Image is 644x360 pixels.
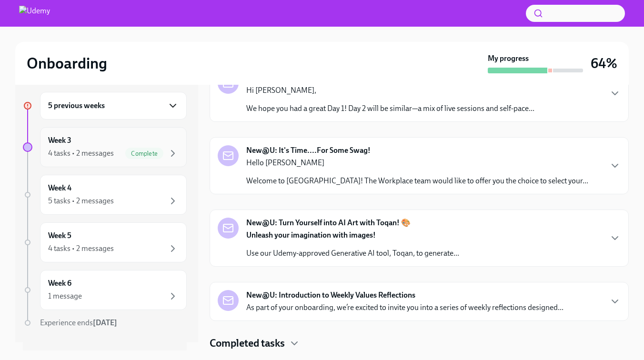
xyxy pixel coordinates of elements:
[210,336,629,350] div: Completed tasks
[48,196,114,206] div: 5 tasks • 2 messages
[210,336,285,350] h4: Completed tasks
[246,145,371,156] strong: New@U: It's Time....For Some Swag!
[48,291,82,301] div: 1 message
[48,100,105,111] h6: 5 previous weeks
[125,150,163,157] span: Complete
[591,55,617,72] h3: 64%
[246,230,376,240] strong: Unleash your imagination with images!
[48,148,114,159] div: 4 tasks • 2 messages
[48,243,114,254] div: 4 tasks • 2 messages
[246,290,415,300] strong: New@U: Introduction to Weekly Values Reflections
[23,270,187,310] a: Week 61 message
[488,53,529,64] strong: My progress
[246,248,459,259] p: Use our Udemy-approved Generative AI tool, Toqan, to generate...
[246,218,411,228] strong: New@U: Turn Yourself into AI Art with Toqan! 🎨
[27,54,107,73] h2: Onboarding
[48,135,71,146] h6: Week 3
[48,230,71,241] h6: Week 5
[48,183,71,193] h6: Week 4
[246,85,534,96] p: Hi [PERSON_NAME],
[93,318,117,327] strong: [DATE]
[246,103,534,114] p: We hope you had a great Day 1! Day 2 will be similar—a mix of live sessions and self-pace...
[40,92,187,120] div: 5 previous weeks
[246,158,588,168] p: Hello [PERSON_NAME]
[48,278,71,289] h6: Week 6
[246,302,563,313] p: As part of your onboarding, we’re excited to invite you into a series of weekly reflections desig...
[23,222,187,262] a: Week 54 tasks • 2 messages
[246,176,588,186] p: Welcome to [GEOGRAPHIC_DATA]! The Workplace team would like to offer you the choice to select you...
[23,127,187,167] a: Week 34 tasks • 2 messagesComplete
[23,175,187,215] a: Week 45 tasks • 2 messages
[19,6,50,21] img: Udemy
[40,318,117,327] span: Experience ends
